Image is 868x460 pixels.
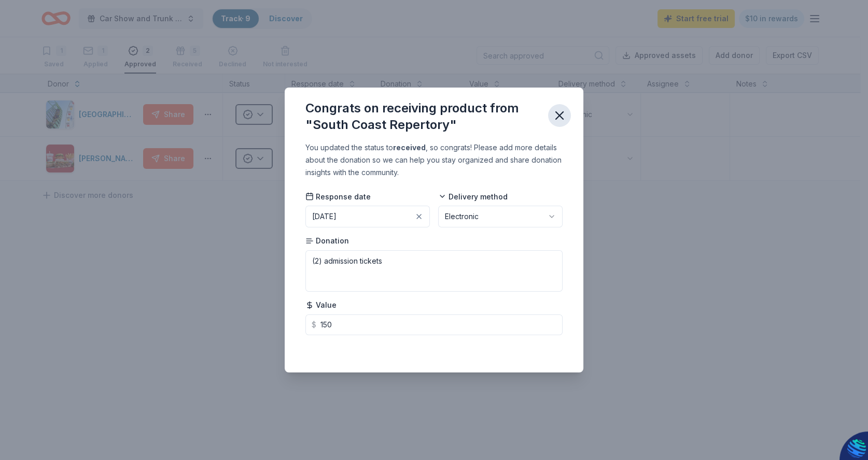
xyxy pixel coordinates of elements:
[312,210,337,223] div: [DATE]
[393,143,426,152] b: received
[305,141,563,179] div: You updated the status to , so congrats! Please add more details about the donation so we can hel...
[305,192,371,202] span: Response date
[305,100,540,133] div: Congrats on receiving product from "South Coast Repertory"
[305,236,349,246] span: Donation
[305,206,430,227] button: [DATE]
[305,250,563,292] textarea: (2) admission tickets
[438,192,508,202] span: Delivery method
[305,300,337,310] span: Value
